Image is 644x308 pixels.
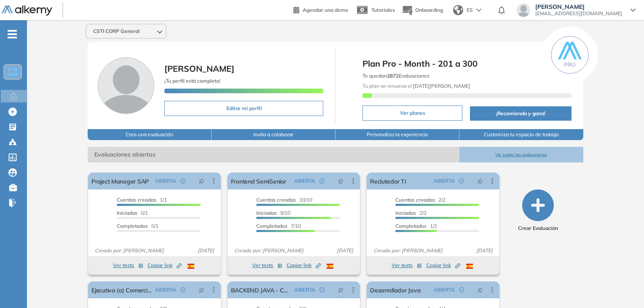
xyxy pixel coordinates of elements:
span: 7/10 [256,223,301,229]
span: Completados [395,223,427,229]
span: pushpin [199,286,204,293]
span: Plan Pro - Month - 201 a 300 [362,57,571,70]
button: Copiar link [426,260,460,270]
span: Completados [256,223,287,229]
img: ESP [188,264,194,269]
button: Ver tests [252,260,282,270]
span: ABIERTA [434,286,455,294]
span: Cuentas creadas [117,197,156,203]
a: Agendar una demo [293,4,348,14]
span: pushpin [338,286,343,293]
img: ESP [466,264,473,269]
span: Te quedan Evaluaciones [362,73,429,79]
button: pushpin [471,283,489,297]
span: [EMAIL_ADDRESS][DOMAIN_NAME] [535,10,622,17]
span: CSTI CORP General [93,28,140,35]
span: Agendar una demo [303,7,348,13]
span: Copiar link [148,262,182,269]
span: check-circle [180,178,185,184]
img: world [453,5,463,15]
span: ¡Tu perfil está completo! [164,78,220,84]
span: Evaluaciones abiertas [88,147,459,162]
button: Invita a colaborar [212,129,335,140]
span: 1/1 [117,197,167,203]
span: Tu plan se renueva el [362,83,470,89]
button: Onboarding [402,1,443,19]
span: 1/2 [395,223,437,229]
span: Creado por: [PERSON_NAME] [231,247,307,254]
button: Ver tests [392,260,422,270]
button: pushpin [192,283,211,297]
a: Project Manager SAP [91,173,149,189]
span: ABIERTA [294,177,315,185]
button: pushpin [471,174,489,188]
span: ES [467,6,473,14]
button: Copiar link [148,260,182,270]
span: [DATE] [194,247,217,254]
img: Foto de perfil [98,57,154,114]
span: [PERSON_NAME] [164,63,234,74]
i: - [8,33,17,35]
span: [DATE] [333,247,357,254]
span: pushpin [199,178,204,184]
button: Crea una evaluación [88,129,212,140]
span: 2/2 [395,197,445,203]
button: Personaliza la experiencia [335,129,459,140]
span: check-circle [459,287,464,292]
a: Reclutador TI [370,173,406,189]
span: Iniciadas [256,210,277,216]
span: Iniciadas [395,210,416,216]
span: ABIERTA [155,177,176,185]
a: Frontend SemiSenior [231,173,286,189]
a: Ejecutiva (o) Comercial TI [91,281,151,298]
span: check-circle [319,287,325,292]
button: Ver planes [362,105,462,121]
span: pushpin [338,178,343,184]
span: Creado por: [PERSON_NAME] [91,247,167,254]
button: pushpin [331,174,350,188]
button: Customiza tu espacio de trabajo [459,129,583,140]
span: 10/10 [256,197,312,203]
span: Iniciadas [117,210,137,216]
span: check-circle [459,178,464,184]
span: 0/1 [117,223,158,229]
button: Crear Evaluación [518,189,558,232]
b: 2872 [387,73,399,79]
img: Logo [2,5,52,16]
span: Copiar link [426,262,460,269]
span: Crear Evaluación [518,224,558,232]
span: [DATE] [473,247,496,254]
button: Editar mi perfil [164,101,323,116]
a: Desarrollador Java [370,281,421,298]
span: pushpin [477,286,483,293]
span: Copiar link [287,262,321,269]
span: [PERSON_NAME] [535,3,622,10]
img: ESP [327,264,333,269]
span: Cuentas creadas [395,197,435,203]
button: Ver tests [113,260,143,270]
img: arrow [476,8,481,12]
button: pushpin [331,283,350,297]
span: check-circle [319,178,325,184]
b: [DATE][PERSON_NAME] [412,83,470,89]
span: 0/1 [117,210,148,216]
span: Cuentas creadas [256,197,296,203]
span: Completados [117,223,148,229]
span: Onboarding [415,7,443,13]
span: ABIERTA [155,286,176,294]
button: pushpin [192,174,211,188]
button: Ver todas las evaluaciones [459,147,583,162]
span: pushpin [477,178,483,184]
a: BACKEND JAVA - CLOUD [231,281,291,298]
span: Tutoriales [371,7,395,13]
span: ABIERTA [434,177,455,185]
span: ABIERTA [294,286,315,294]
span: 2/2 [395,210,427,216]
button: ¡Recomienda y gana! [470,106,571,121]
span: 9/10 [256,210,290,216]
button: Copiar link [287,260,321,270]
span: Creado por: [PERSON_NAME] [370,247,446,254]
span: check-circle [180,287,185,292]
